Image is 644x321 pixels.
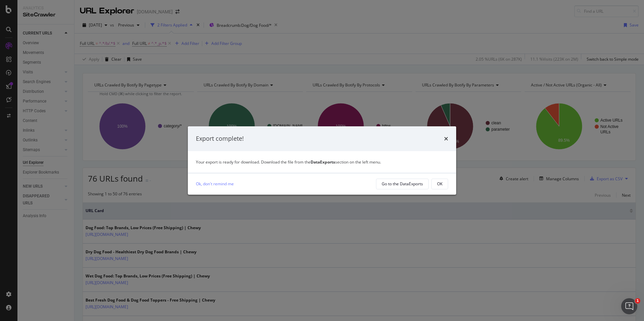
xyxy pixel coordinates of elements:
div: Export complete! [196,134,244,143]
strong: DataExports [311,159,335,165]
span: section on the left menu. [311,159,381,165]
div: OK [437,181,442,187]
button: Go to the DataExports [376,179,429,189]
iframe: Intercom live chat [621,298,637,314]
div: modal [188,126,456,195]
div: Go to the DataExports [382,181,423,187]
button: OK [431,179,448,189]
div: Your export is ready for download. Download the file from the [196,159,448,165]
a: Ok, don't remind me [196,180,234,187]
div: times [444,134,448,143]
span: 1 [635,298,640,304]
